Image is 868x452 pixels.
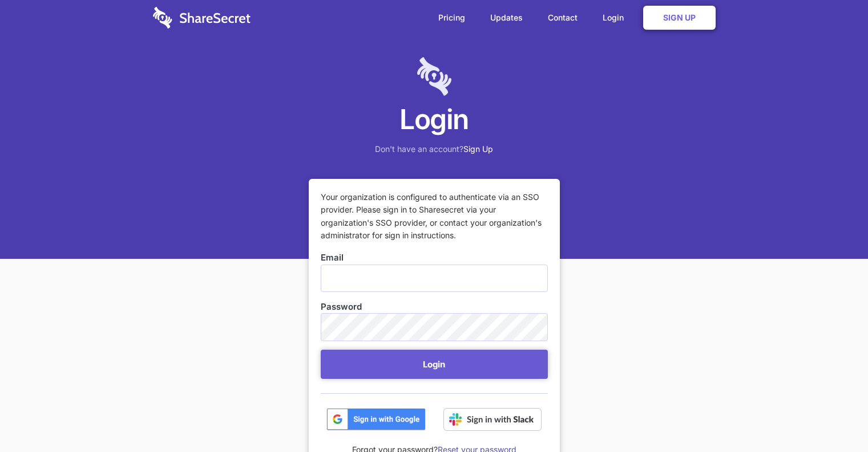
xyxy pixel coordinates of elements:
img: logo-lt-purple-60x68@2x-c671a683ea72a1d466fb5d642181eefbee81c4e10ba9aed56c8e1d7e762e8086.png [417,57,451,96]
img: Sign in with Slack [443,408,542,431]
label: Email [321,251,548,264]
p: Your organization is configured to authenticate via an SSO provider. Please sign in to Sharesecre... [321,191,548,242]
label: Password [321,301,548,313]
a: Sign Up [463,144,493,154]
button: Login [321,350,548,379]
a: Sign Up [643,6,716,30]
img: btn_google_signin_dark_normal_web@2x-02e5a4921c5dab0481f19210d7229f84a41d9f18e5bdafae021273015eeb... [326,408,426,431]
img: logo-wordmark-white-trans-d4663122ce5f474addd5e946df7df03e33cb6a1c49d2221995e7729f52c070b2.svg [153,7,251,29]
